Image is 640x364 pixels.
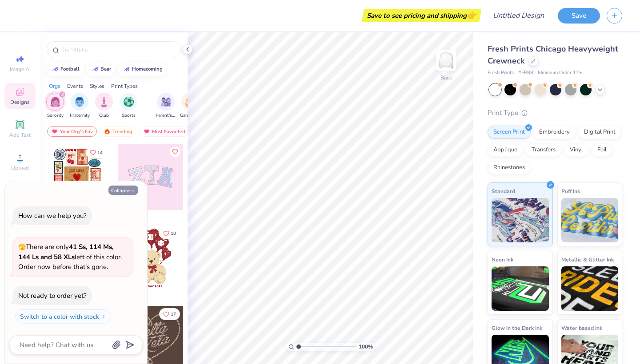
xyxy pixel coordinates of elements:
[70,112,90,119] span: Fraternity
[156,93,176,119] button: filter button
[488,69,514,77] span: Fresh Prints
[97,150,103,155] span: 14
[526,143,561,157] div: Transfers
[87,63,115,76] button: bear
[592,143,612,157] div: Foil
[124,97,134,107] img: Sports Image
[561,255,614,264] span: Metallic & Glitter Ink
[70,93,90,119] div: filter for Fraternity
[518,69,533,77] span: # FP88
[18,242,114,261] strong: 41 Ss, 114 Ms, 144 Ls and 58 XLs
[49,82,60,90] div: Orgs
[538,69,582,77] span: Minimum Order: 12 +
[95,93,113,119] button: filter button
[70,93,90,119] button: filter button
[46,93,64,119] button: filter button
[108,186,138,195] button: Collapse
[99,112,109,119] span: Club
[492,186,515,196] span: Standard
[18,243,26,251] span: 🫣
[100,67,111,71] div: bear
[561,186,580,196] span: Puff Ink
[86,146,107,158] button: Like
[492,266,549,311] img: Neon Ink
[18,211,87,220] div: How can we help you?
[50,97,60,107] img: Sorority Image
[95,93,113,119] div: filter for Club
[359,343,373,351] span: 100 %
[561,266,619,311] img: Metallic & Glitter Ink
[564,143,589,157] div: Vinyl
[180,112,200,119] span: Game Day
[156,93,176,119] div: filter for Parent's Weekend
[364,9,479,22] div: Save to see pricing and shipping
[120,93,137,119] div: filter for Sports
[486,7,551,24] input: Untitled Design
[185,97,196,107] img: Game Day Image
[10,99,30,106] span: Designs
[111,82,138,90] div: Print Types
[488,143,523,157] div: Applique
[139,126,189,137] div: Most Favorited
[561,198,619,242] img: Puff Ink
[92,67,99,72] img: trend_line.gif
[9,131,31,138] span: Add Text
[440,74,452,82] div: Back
[51,128,58,135] img: most_fav.gif
[132,67,163,71] div: homecoming
[159,227,180,239] button: Like
[10,66,31,73] span: Image AI
[171,312,176,317] span: 17
[161,97,171,107] img: Parent's Weekend Image
[47,112,64,119] span: Sorority
[561,323,602,332] span: Water based Ink
[100,126,136,137] div: Trending
[159,308,180,320] button: Like
[171,231,176,236] span: 10
[15,309,111,324] button: Switch to a color with stock
[467,10,476,20] span: 👉
[90,82,104,90] div: Styles
[61,45,175,54] input: Try "Alpha"
[437,51,455,69] img: Back
[104,128,111,135] img: trending.gif
[122,112,136,119] span: Sports
[75,97,84,107] img: Fraternity Image
[558,8,600,24] button: Save
[67,82,83,90] div: Events
[118,63,167,76] button: homecoming
[11,164,29,171] span: Upload
[170,146,180,157] button: Like
[99,97,109,107] img: Club Image
[47,63,84,76] button: football
[533,126,576,139] div: Embroidery
[180,93,200,119] div: filter for Game Day
[47,126,97,137] div: Your Org's Fav
[492,198,549,242] img: Standard
[488,161,531,174] div: Rhinestones
[101,314,106,319] img: Switch to a color with stock
[46,93,64,119] div: filter for Sorority
[180,93,200,119] button: filter button
[60,67,80,71] div: football
[488,108,622,118] div: Print Type
[488,126,531,139] div: Screen Print
[123,67,130,72] img: trend_line.gif
[492,255,513,264] span: Neon Ink
[18,242,122,271] span: There are only left of this color. Order now before that's gone.
[143,128,150,135] img: most_fav.gif
[52,67,59,72] img: trend_line.gif
[18,291,87,300] div: Not ready to order yet?
[156,112,176,119] span: Parent's Weekend
[578,126,621,139] div: Digital Print
[120,93,137,119] button: filter button
[492,323,542,332] span: Glow in the Dark Ink
[488,44,618,66] span: Fresh Prints Chicago Heavyweight Crewneck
